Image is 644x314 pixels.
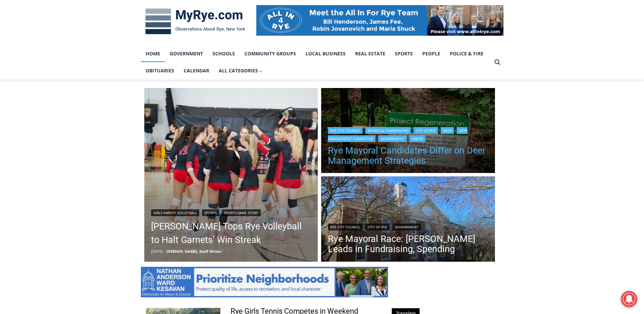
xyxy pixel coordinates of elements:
a: Boards & Commissions [365,127,411,134]
button: Child menu of All Categories [214,62,268,79]
a: Girls Varsity Volleyball [151,209,199,216]
div: | | [328,222,488,230]
img: (PHOTO: The Rye Volleyball team from a win on September 27, 2025. Credit: Tatia Chkheidze.) [144,88,318,262]
a: Rye Mayoral Race: [PERSON_NAME] Leads in Fundraising, Spending [328,234,488,254]
span: Intern @ [DOMAIN_NAME] [178,68,315,83]
a: Deer [441,127,454,134]
a: Sports [390,45,418,62]
h4: [PERSON_NAME] Read Sanctuary Fall Fest: [DATE] [5,68,90,84]
nav: Primary Navigation [141,45,491,80]
img: MyRye.com [141,4,250,39]
a: Police & Fire [445,45,488,62]
a: Real Estate [350,45,390,62]
a: [PERSON_NAME] Read Sanctuary Fall Fest: [DATE] [0,68,102,85]
div: Face Painting [71,20,97,56]
a: Rye City Council [328,224,363,230]
a: Read More Rye Mayoral Race: Henderson Leads in Fundraising, Spending [321,176,495,263]
a: Schools [208,45,240,62]
a: City of Rye [365,224,390,230]
a: [PERSON_NAME] Tops Rye Volleyball to Halt Garnets’ Win Streak [151,220,311,247]
img: (PHOTO: The Rye Nature Center maintains two fenced deer exclosure areas to keep deer out and allo... [321,88,495,175]
a: Obituaries [141,62,179,79]
a: Read More Somers Tops Rye Volleyball to Halt Garnets’ Win Streak [144,88,318,262]
a: Sports [202,209,219,216]
a: Home [141,45,165,62]
a: Local Business [301,45,350,62]
a: Community Groups [240,45,301,62]
a: Government [378,135,407,142]
div: / [76,57,78,64]
a: Read More Rye Mayoral Candidates Differ on Deer Management Strategies [321,88,495,175]
a: Intern @ [DOMAIN_NAME] [163,66,329,85]
div: | | [151,208,311,216]
a: Calendar [179,62,214,79]
a: Rye City Council [328,127,363,134]
a: [PERSON_NAME], Staff Writer [167,249,222,254]
div: "The first chef I interviewed talked about coming to [GEOGRAPHIC_DATA] from [GEOGRAPHIC_DATA] in ... [171,0,321,66]
a: People [418,45,445,62]
button: View Search Form [491,56,503,68]
time: [DATE] [151,249,163,254]
a: Government [392,224,421,230]
div: | | | | | | [328,126,488,142]
img: All in for Rye [256,5,503,36]
div: 3 [71,57,74,64]
a: Sports Game Story [222,209,261,216]
div: 6 [79,57,82,64]
a: Rye Mayoral Candidates Differ on Deer Management Strategies [328,145,488,166]
a: City of Rye [413,127,438,134]
img: Rye City Hall Rye, NY [321,176,495,263]
a: Green [409,135,425,142]
span: – [165,249,167,254]
a: Government [165,45,208,62]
